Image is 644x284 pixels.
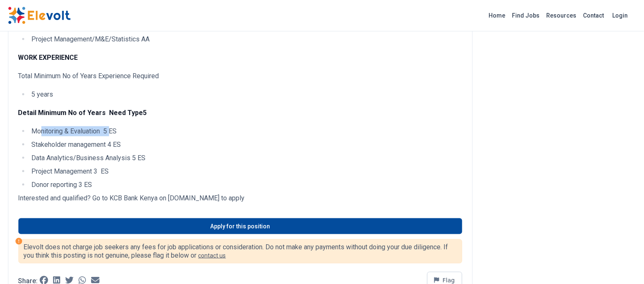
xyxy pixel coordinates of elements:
[29,90,462,100] li: 5 years
[24,243,457,260] p: Elevolt does not charge job seekers any fees for job applications or consideration. Do not make a...
[509,9,543,22] a: Find Jobs
[608,7,633,24] a: Login
[543,9,580,22] a: Resources
[18,218,462,234] a: Apply for this position
[602,244,644,284] iframe: Chat Widget
[29,180,462,190] li: Donor reporting 3 ES
[18,71,462,81] p: Total Minimum No of Years Experience Required
[18,54,78,61] strong: WORK EXPERIENCE
[29,34,462,44] li: Project Management/M&E/Statistics AA
[29,166,462,177] li: Project Management 3 ES
[18,109,147,117] strong: Detail Minimum No of Years Need Type5
[199,252,226,259] a: contact us
[29,126,462,136] li: Monitoring & Evaluation 5 ES
[18,193,462,203] p: Interested and qualified? Go to KCB Bank Kenya on [DOMAIN_NAME] to apply
[29,153,462,163] li: Data Analytics/Business Analysis 5 ES
[8,7,71,24] img: Elevolt
[29,140,462,150] li: Stakeholder management 4 ES
[580,9,608,22] a: Contact
[486,9,509,22] a: Home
